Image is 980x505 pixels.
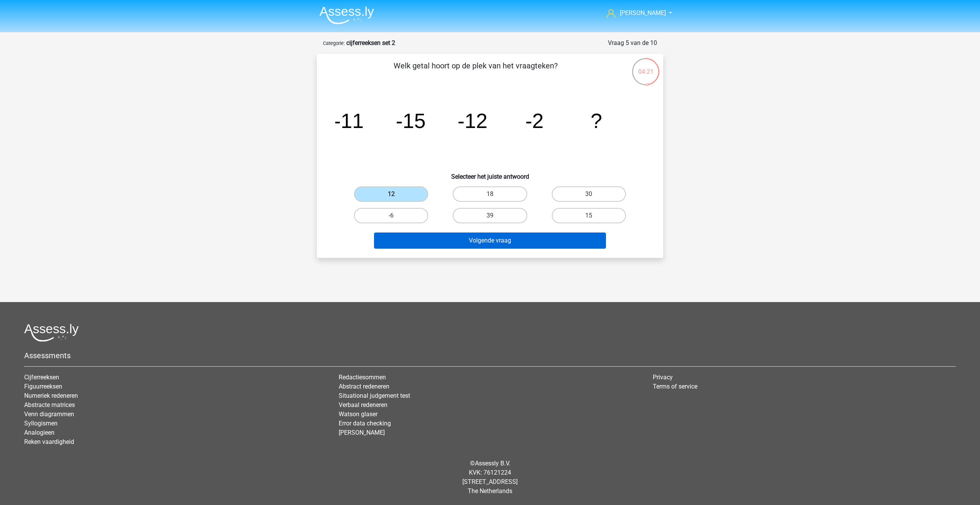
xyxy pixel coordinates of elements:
[329,60,622,83] p: Welk getal hoort op de plek van het vraagteken?
[354,186,428,202] label: 12
[631,57,660,76] div: 04:21
[396,109,426,132] tspan: -15
[24,401,75,409] a: Abstracte matrices
[453,186,527,202] label: 18
[608,38,657,48] div: Vraag 5 van de 10
[620,9,666,17] span: [PERSON_NAME]
[24,410,74,418] a: Venn diagrammen
[24,324,79,342] img: Assessly logo
[552,208,626,223] label: 15
[458,109,488,132] tspan: -12
[334,109,364,132] tspan: -11
[552,186,626,202] label: 30
[339,429,385,436] a: [PERSON_NAME]
[475,460,510,467] a: Assessly B.V.
[653,374,673,381] a: Privacy
[525,109,544,132] tspan: -2
[24,351,956,360] h5: Assessments
[24,374,59,381] a: Cijferreeksen
[339,401,387,409] a: Verbaal redeneren
[453,208,527,223] label: 39
[319,6,374,24] img: Assessly
[591,109,602,132] tspan: ?
[329,167,651,180] h6: Selecteer het juiste antwoord
[339,410,377,418] a: Watson glaser
[18,453,962,502] div: © KVK: 76121224 [STREET_ADDRESS] The Netherlands
[24,420,58,427] a: Syllogismen
[339,383,389,390] a: Abstract redeneren
[24,392,78,399] a: Numeriek redeneren
[346,39,395,47] strong: cijferreeksen set 2
[604,8,667,18] a: [PERSON_NAME]
[354,208,428,223] label: -6
[339,374,386,381] a: Redactiesommen
[339,420,391,427] a: Error data checking
[374,233,606,249] button: Volgende vraag
[24,438,74,445] a: Reken vaardigheid
[653,383,697,390] a: Terms of service
[24,429,55,436] a: Analogieen
[24,383,62,390] a: Figuurreeksen
[339,392,410,399] a: Situational judgement test
[323,40,345,46] small: Categorie:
